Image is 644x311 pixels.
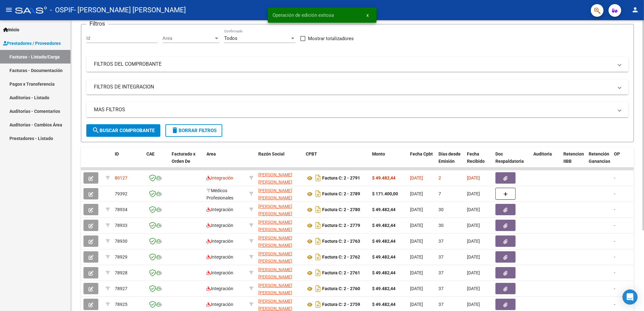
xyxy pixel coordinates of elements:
[372,151,385,156] span: Monto
[614,191,615,196] span: -
[614,254,615,259] span: -
[439,286,444,291] span: 37
[467,207,480,212] span: [DATE]
[314,284,322,294] i: Descargar documento
[3,26,19,33] span: Inicio
[322,207,360,212] strong: Factura C: 2 - 2780
[3,40,61,47] span: Prestadores / Proveedores
[531,147,561,175] datatable-header-cell: Auditoria
[144,147,169,175] datatable-header-cell: CAE
[467,254,480,259] span: [DATE]
[439,175,441,180] span: 2
[563,151,584,164] span: Retencion IIBB
[206,270,233,275] span: Integración
[467,191,480,196] span: [DATE]
[206,223,233,228] span: Integración
[322,255,360,260] strong: Factura C: 2 - 2762
[258,299,292,311] span: [PERSON_NAME] [PERSON_NAME]
[410,270,423,275] span: [DATE]
[589,151,610,164] span: Retención Ganancias
[410,302,423,307] span: [DATE]
[467,223,480,228] span: [DATE]
[163,35,214,41] span: Area
[74,3,186,17] span: - [PERSON_NAME] [PERSON_NAME]
[372,302,396,307] strong: $ 49.482,44
[408,147,436,175] datatable-header-cell: Fecha Cpbt
[273,12,334,18] span: Operación de edición exitosa
[439,207,444,212] span: 30
[258,235,292,248] span: [PERSON_NAME] [PERSON_NAME]
[115,207,127,212] span: 78934
[258,203,301,216] div: 27314681016
[314,236,322,246] i: Descargar documento
[322,286,360,291] strong: Factura C: 2 - 2760
[206,286,233,291] span: Integración
[258,171,301,185] div: 27314681016
[314,220,322,230] i: Descargar documento
[314,268,322,278] i: Descargar documento
[495,151,524,164] span: Doc Respaldatoria
[258,187,301,200] div: 27314681016
[303,147,370,175] datatable-header-cell: CPBT
[322,176,360,181] strong: Factura C: 2 - 2791
[258,204,292,216] span: [PERSON_NAME] [PERSON_NAME]
[86,102,629,117] mat-expansion-panel-header: MAS FILTROS
[623,290,638,305] div: Open Intercom Messenger
[372,254,396,259] strong: $ 49.482,44
[372,223,396,228] strong: $ 49.482,44
[410,223,423,228] span: [DATE]
[94,106,613,113] mat-panel-title: MAS FILTROS
[314,204,322,215] i: Descargar documento
[614,239,615,244] span: -
[314,189,322,199] i: Descargar documento
[561,147,586,175] datatable-header-cell: Retencion IIBB
[172,151,195,164] span: Facturado x Orden De
[322,271,360,276] strong: Factura C: 2 - 2761
[614,223,615,228] span: -
[314,173,322,183] i: Descargar documento
[439,151,461,164] span: Días desde Emisión
[322,239,360,244] strong: Factura C: 2 - 2763
[370,147,408,175] datatable-header-cell: Monto
[611,147,637,175] datatable-header-cell: OP
[92,126,100,134] mat-icon: search
[410,191,423,196] span: [DATE]
[306,151,317,156] span: CPBT
[439,302,444,307] span: 37
[614,270,615,275] span: -
[224,35,237,41] span: Todos
[410,254,423,259] span: [DATE]
[258,172,292,185] span: [PERSON_NAME] [PERSON_NAME]
[322,302,360,307] strong: Factura C: 2 - 2759
[86,57,629,72] mat-expansion-panel-header: FILTROS DEL COMPROBANTE
[372,207,396,212] strong: $ 49.482,44
[322,192,360,197] strong: Factura C: 2 - 2789
[614,151,620,156] span: OP
[314,252,322,262] i: Descargar documento
[206,254,233,259] span: Integración
[5,6,13,14] mat-icon: menu
[206,302,233,307] span: Integración
[115,254,127,259] span: 78929
[115,223,127,228] span: 78933
[206,151,216,156] span: Area
[436,147,464,175] datatable-header-cell: Días desde Emisión
[94,83,613,90] mat-panel-title: FILTROS DE INTEGRACION
[258,282,301,295] div: 27314681016
[115,270,127,275] span: 78928
[467,151,485,164] span: Fecha Recibido
[171,128,217,133] span: Borrar Filtros
[439,254,444,259] span: 37
[410,151,433,156] span: Fecha Cpbt
[50,3,74,17] span: - OSPIF
[115,239,127,244] span: 78930
[258,219,301,232] div: 27314681016
[308,35,354,42] span: Mostrar totalizadores
[146,151,155,156] span: CAE
[614,302,615,307] span: -
[614,207,615,212] span: -
[467,175,480,180] span: [DATE]
[115,302,127,307] span: 78925
[256,147,303,175] datatable-header-cell: Razón Social
[86,19,108,28] h3: Filtros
